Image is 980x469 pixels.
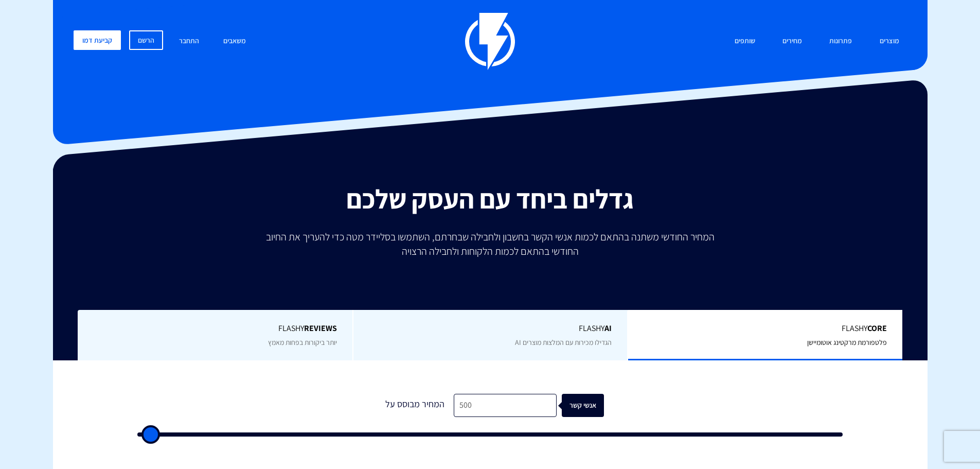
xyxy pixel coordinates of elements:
span: Flashy [644,323,887,335]
b: AI [604,323,612,334]
span: יותר ביקורות בפחות מאמץ [268,338,337,347]
span: הגדילו מכירות עם המלצות מוצרים AI [515,338,612,347]
span: פלטפורמת מרקטינג אוטומיישן [807,338,887,347]
a: קביעת דמו [74,30,121,50]
a: שותפים [727,30,763,53]
a: מחירים [775,30,810,53]
div: המחיר מבוסס על [377,394,454,417]
a: משאבים [216,30,254,53]
a: פתרונות [822,30,860,53]
a: הרשם [129,30,163,50]
span: Flashy [93,323,337,335]
p: המחיר החודשי משתנה בהתאם לכמות אנשי הקשר בחשבון ולחבילה שבחרתם, השתמשו בסליידר מטה כדי להעריך את ... [259,230,722,258]
a: מוצרים [872,30,907,53]
b: REVIEWS [304,323,337,334]
a: התחבר [171,30,207,53]
h2: גדלים ביחד עם העסק שלכם [61,184,920,214]
div: אנשי קשר [567,394,609,417]
span: Flashy [369,323,612,335]
b: Core [867,323,887,334]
